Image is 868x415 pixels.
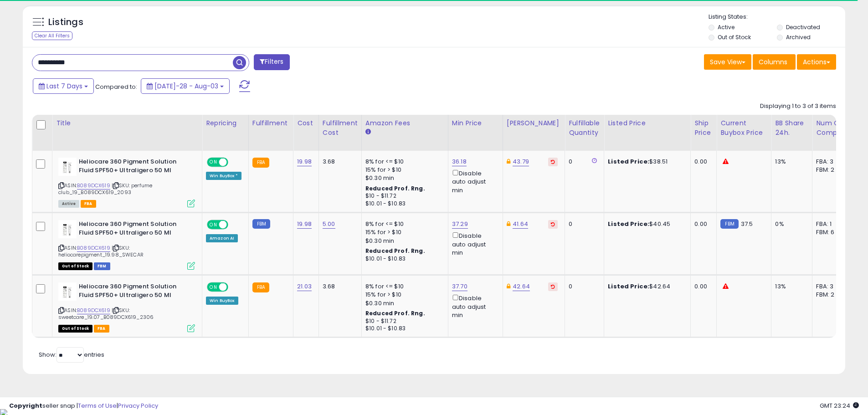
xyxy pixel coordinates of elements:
img: 31KzhAi9+NL._SL40_.jpg [58,282,77,301]
div: Win BuyBox [206,297,238,305]
b: Heliocare 360 Pigment Solution Fluid SPF50+ Ultraligero 50 Ml [79,158,190,177]
b: Listed Price: [608,282,649,291]
a: 37.70 [452,282,467,291]
div: Amazon AI [206,234,238,242]
div: ASIN: [58,282,195,331]
div: $0.30 min [365,174,441,182]
b: Reduced Prof. Rng. [365,309,425,317]
span: [DATE]-28 - Aug-03 [154,82,218,91]
span: Columns [759,57,787,67]
div: FBA: 3 [816,158,846,166]
div: ASIN: [58,158,195,206]
span: FBM [94,262,110,270]
img: 31KzhAi9+NL._SL40_.jpg [58,158,77,176]
a: 36.18 [452,157,467,166]
div: FBM: 2 [816,291,846,299]
small: FBA [252,282,269,292]
div: $10.01 - $10.83 [365,325,441,333]
a: B089DCX619 [77,244,110,252]
div: 8% for <= $10 [365,282,441,291]
div: 0% [775,220,805,228]
a: 19.98 [297,220,312,229]
span: | SKU: perfume club_19_B089DCX619_2093 [58,182,152,195]
div: Disable auto adjust min [452,231,496,257]
strong: Copyright [9,401,42,410]
div: Disable auto adjust min [452,293,496,319]
b: Reduced Prof. Rng. [365,247,425,255]
div: 8% for <= $10 [365,158,441,166]
div: 13% [775,158,805,166]
span: All listings currently available for purchase on Amazon [58,200,79,208]
div: $10 - $11.72 [365,192,441,200]
div: $0.30 min [365,237,441,245]
a: 43.79 [513,157,529,166]
span: FBA [81,200,96,208]
div: 0.00 [694,282,709,291]
small: FBM [252,219,270,229]
img: 31KzhAi9+NL._SL40_.jpg [58,220,77,238]
span: Show: entries [39,350,104,359]
div: 0.00 [694,220,709,228]
span: Last 7 Days [46,82,82,91]
button: Filters [254,54,289,70]
div: Disable auto adjust min [452,168,496,195]
div: 15% for > $10 [365,291,441,299]
a: 41.64 [513,220,528,229]
div: Min Price [452,118,499,128]
span: | SKU: sweetcare_19.07_B089DCX619_2306 [58,307,154,320]
div: 8% for <= $10 [365,220,441,228]
div: FBA: 1 [816,220,846,228]
div: $10.01 - $10.83 [365,200,441,208]
div: $10 - $11.72 [365,318,441,325]
div: 15% for > $10 [365,228,441,236]
small: FBM [720,219,738,229]
div: Displaying 1 to 3 of 3 items [760,102,836,111]
span: OFF [227,159,241,166]
a: B089DCX619 [77,182,110,190]
div: 0 [569,282,597,291]
div: 3.68 [323,282,354,291]
div: Cost [297,118,315,128]
div: Win BuyBox * [206,172,241,180]
div: FBM: 6 [816,228,846,236]
a: Terms of Use [78,401,117,410]
span: ON [208,221,219,229]
span: | SKU: heliocarepigment_19.98_SWECAR [58,244,144,258]
div: Fulfillment Cost [323,118,358,138]
div: Ship Price [694,118,713,138]
div: Listed Price [608,118,687,128]
span: All listings that are currently out of stock and unavailable for purchase on Amazon [58,262,92,270]
div: 3.68 [323,158,354,166]
div: 0 [569,220,597,228]
span: ON [208,283,219,291]
a: 42.64 [513,282,530,291]
div: $0.30 min [365,299,441,307]
div: FBA: 3 [816,282,846,291]
a: 37.29 [452,220,468,229]
div: Num of Comp. [816,118,849,138]
div: 15% for > $10 [365,166,441,174]
b: Listed Price: [608,220,649,228]
div: Current Buybox Price [720,118,767,138]
a: B089DCX619 [77,307,110,314]
div: 0.00 [694,158,709,166]
b: Listed Price: [608,157,649,166]
span: OFF [227,283,241,291]
div: $10.01 - $10.83 [365,255,441,263]
a: 21.03 [297,282,312,291]
div: Fulfillment [252,118,289,128]
b: Heliocare 360 Pigment Solution Fluid SPF50+ Ultraligero 50 Ml [79,282,190,302]
label: Deactivated [786,23,820,31]
span: Compared to: [95,82,137,91]
label: Out of Stock [718,33,751,41]
b: Reduced Prof. Rng. [365,184,425,192]
div: ASIN: [58,220,195,269]
span: All listings that are currently out of stock and unavailable for purchase on Amazon [58,325,92,333]
div: Clear All Filters [32,31,72,40]
span: ON [208,159,219,166]
span: 37.5 [741,220,753,228]
div: $40.45 [608,220,683,228]
div: Fulfillable Quantity [569,118,600,138]
label: Archived [786,33,811,41]
button: Columns [753,54,796,70]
